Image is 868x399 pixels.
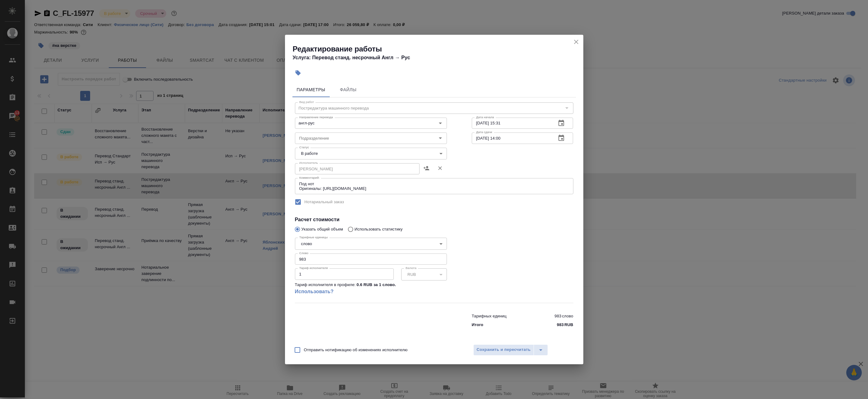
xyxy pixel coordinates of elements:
button: Назначить [420,161,433,176]
span: Параметры [296,86,326,94]
button: слово [299,241,314,246]
p: 983 [557,322,564,328]
p: Тариф исполнителя в профиле: [295,282,356,288]
p: 0.6 RUB за 1 слово . [356,282,396,288]
div: split button [473,344,548,356]
p: Итого [472,322,483,328]
p: слово [562,313,573,319]
button: close [572,37,581,47]
div: RUB [401,268,447,280]
button: Удалить [433,161,447,176]
button: Open [436,119,445,128]
span: Нотариальный заказ [305,199,344,205]
button: Сохранить и пересчитать [473,344,534,356]
textarea: Под нот Оригиналы: [URL][DOMAIN_NAME] [299,182,569,191]
div: слово [295,238,447,249]
h2: Редактирование работы [293,44,583,54]
button: В работе [299,151,320,156]
h4: Услуга: Перевод станд. несрочный Англ → Рус [293,54,583,61]
button: RUB [406,272,418,277]
p: 983 [554,313,561,319]
h4: Расчет стоимости [295,216,573,223]
div: В работе [295,148,447,159]
p: Тарифных единиц [472,313,507,319]
button: Open [436,134,445,142]
span: Сохранить и пересчитать [477,346,531,353]
a: Использовать? [295,288,447,295]
span: Файлы [333,86,363,94]
span: Отправить нотификацию об изменениях исполнителю [304,347,408,353]
button: Добавить тэг [291,66,305,80]
p: RUB [564,322,573,328]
